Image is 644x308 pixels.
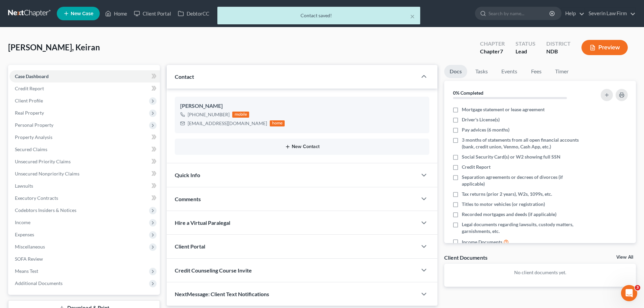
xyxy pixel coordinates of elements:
span: 3 months of statements from all open financial accounts (bank, credit union, Venmo, Cash App, etc.) [462,137,582,150]
span: 7 [500,48,503,54]
span: Credit Report [15,86,44,91]
span: Driver's License(s) [462,116,500,123]
span: Social Security Card(s) or W2 showing full SSN [462,153,560,160]
div: home [270,120,285,126]
span: Legal documents regarding lawsuits, custody matters, garnishments, etc. [462,221,582,235]
a: SOFA Review [9,253,160,265]
span: Real Property [15,110,44,116]
span: Codebtors Insiders & Notices [15,207,76,213]
span: Unsecured Priority Claims [15,159,71,164]
div: [EMAIL_ADDRESS][DOMAIN_NAME] [188,120,267,127]
a: Events [496,65,523,78]
div: [PERSON_NAME] [180,102,424,110]
span: Client Portal [175,243,205,250]
div: District [546,40,571,48]
button: New Contact [180,144,424,149]
a: Executory Contracts [9,192,160,204]
a: Fees [525,65,547,78]
span: Separation agreements or decrees of divorces (if applicable) [462,174,582,187]
span: Expenses [15,232,34,237]
span: Miscellaneous [15,244,45,250]
span: Recorded mortgages and deeds (if applicable) [462,211,556,218]
span: Case Dashboard [15,73,49,79]
span: Client Profile [15,98,43,103]
span: Mortgage statement or lease agreement [462,106,545,113]
div: Chapter [480,40,505,48]
span: Executory Contracts [15,195,58,201]
span: Income Documents [462,239,502,245]
button: Preview [581,40,628,55]
div: Chapter [480,48,505,55]
span: SOFA Review [15,256,43,262]
span: NextMessage: Client Text Notifications [175,291,269,297]
span: Means Test [15,268,38,274]
span: Secured Claims [15,146,47,152]
div: NDB [546,48,571,55]
span: Lawsuits [15,183,33,189]
span: Credit Report [462,164,491,170]
div: Lead [516,48,535,55]
div: Client Documents [444,254,487,261]
a: Lawsuits [9,180,160,192]
button: × [410,12,415,20]
a: Unsecured Priority Claims [9,156,160,168]
div: Contact saved! [223,12,415,19]
span: Credit Counseling Course Invite [175,267,252,274]
span: Contact [175,73,194,80]
span: [PERSON_NAME], Keiran [8,42,100,52]
a: Property Analysis [9,131,160,143]
a: Credit Report [9,82,160,95]
span: Tax returns (prior 2 years), W2s, 1099s, etc. [462,191,552,197]
p: No client documents yet. [450,269,630,276]
div: mobile [232,112,249,118]
a: Tasks [470,65,493,78]
span: Titles to motor vehicles (or registration) [462,201,545,208]
a: Docs [444,65,467,78]
span: Hire a Virtual Paralegal [175,219,230,226]
a: Unsecured Nonpriority Claims [9,168,160,180]
a: View All [616,255,633,260]
a: Timer [550,65,574,78]
span: Pay advices (6 months) [462,126,509,133]
span: Additional Documents [15,280,63,286]
div: [PHONE_NUMBER] [188,111,230,118]
a: Secured Claims [9,143,160,156]
div: Status [516,40,535,48]
span: 3 [635,285,640,290]
span: Quick Info [175,172,200,178]
span: Unsecured Nonpriority Claims [15,171,79,176]
span: Comments [175,196,201,202]
a: Case Dashboard [9,70,160,82]
strong: 0% Completed [453,90,483,96]
span: Personal Property [15,122,53,128]
span: Income [15,219,30,225]
span: Property Analysis [15,134,52,140]
iframe: Intercom live chat [621,285,637,301]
